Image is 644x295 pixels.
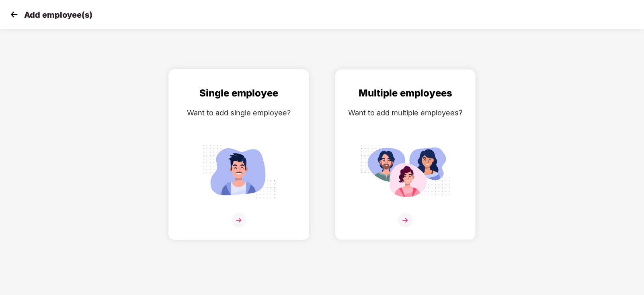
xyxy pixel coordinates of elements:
div: Want to add multiple employees? [343,107,467,119]
img: svg+xml;base64,PHN2ZyB4bWxucz0iaHR0cDovL3d3dy53My5vcmcvMjAwMC9zdmciIHdpZHRoPSIzNiIgaGVpZ2h0PSIzNi... [398,213,412,227]
div: Want to add single employee? [177,107,301,119]
img: svg+xml;base64,PHN2ZyB4bWxucz0iaHR0cDovL3d3dy53My5vcmcvMjAwMC9zdmciIHdpZHRoPSIzNiIgaGVpZ2h0PSIzNi... [232,213,246,227]
p: Add employee(s) [24,10,92,20]
img: svg+xml;base64,PHN2ZyB4bWxucz0iaHR0cDovL3d3dy53My5vcmcvMjAwMC9zdmciIGlkPSJNdWx0aXBsZV9lbXBsb3llZS... [360,140,450,203]
img: svg+xml;base64,PHN2ZyB4bWxucz0iaHR0cDovL3d3dy53My5vcmcvMjAwMC9zdmciIHdpZHRoPSIzMCIgaGVpZ2h0PSIzMC... [8,8,20,20]
div: Single employee [177,86,301,101]
img: svg+xml;base64,PHN2ZyB4bWxucz0iaHR0cDovL3d3dy53My5vcmcvMjAwMC9zdmciIGlkPSJTaW5nbGVfZW1wbG95ZWUiIH... [194,140,284,203]
div: Multiple employees [343,86,467,101]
